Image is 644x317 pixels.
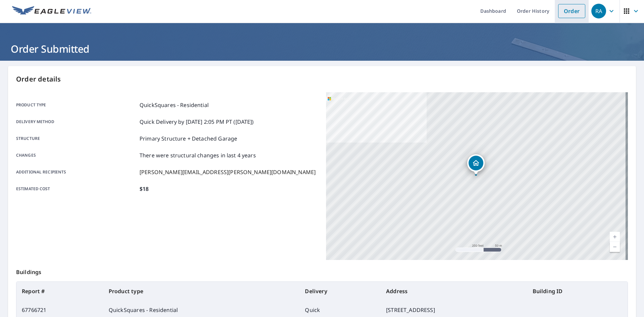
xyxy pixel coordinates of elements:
[467,154,485,175] div: Dropped pin, building 1, Residential property, 460 Twin Creek Rd Saint Louis, MO 63141
[8,42,636,56] h1: Order Submitted
[16,118,137,126] p: Delivery method
[16,101,137,109] p: Product type
[103,282,300,301] th: Product type
[527,282,628,301] th: Building ID
[12,6,91,16] img: EV Logo
[16,260,628,281] p: Buildings
[558,4,585,18] a: Order
[16,282,103,301] th: Report #
[16,151,137,159] p: Changes
[300,282,381,301] th: Delivery
[591,4,606,18] div: RA
[16,168,137,176] p: Additional recipients
[16,135,137,143] p: Structure
[140,135,237,143] p: Primary Structure + Detached Garage
[610,242,620,252] a: Current Level 17, Zoom Out
[140,101,209,109] p: QuickSquares - Residential
[16,74,628,84] p: Order details
[140,118,254,126] p: Quick Delivery by [DATE] 2:05 PM PT ([DATE])
[381,282,527,301] th: Address
[16,185,137,193] p: Estimated cost
[140,168,316,176] p: [PERSON_NAME][EMAIL_ADDRESS][PERSON_NAME][DOMAIN_NAME]
[140,185,149,193] p: $18
[610,232,620,242] a: Current Level 17, Zoom In
[140,151,256,159] p: There were structural changes in last 4 years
